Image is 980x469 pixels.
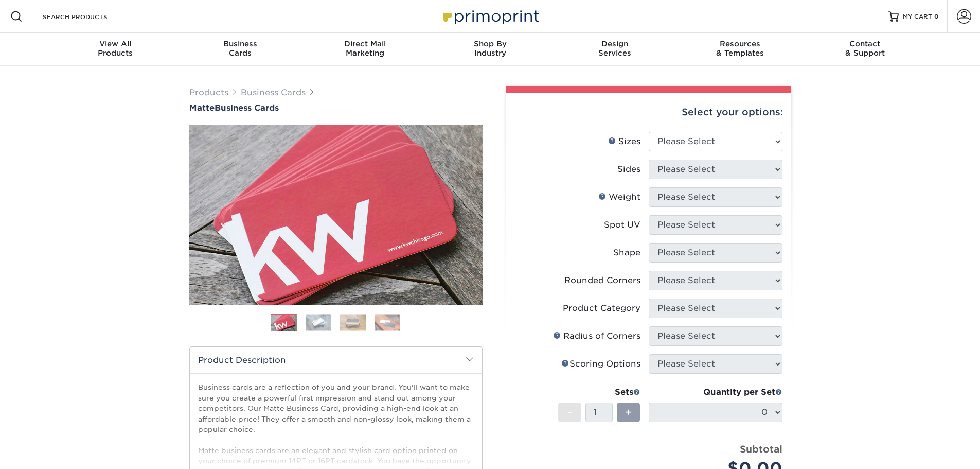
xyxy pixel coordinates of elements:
[934,13,939,20] span: 0
[553,330,640,342] div: Radius of Corners
[903,12,932,21] span: MY CART
[439,5,542,27] img: Primoprint
[189,103,483,113] a: MatteBusiness Cards
[567,405,572,420] span: -
[427,33,553,66] a: Shop ByIndustry
[189,103,483,113] h1: Business Cards
[803,39,928,48] span: Contact
[678,39,803,48] span: Resources
[427,39,553,58] div: Industry
[604,219,640,231] div: Spot UV
[553,33,678,66] a: DesignServices
[306,314,331,330] img: Business Cards 02
[42,10,142,23] input: SEARCH PRODUCTS.....
[561,358,640,370] div: Scoring Options
[190,347,482,373] h2: Product Description
[302,33,427,66] a: Direct MailMarketing
[613,247,640,259] div: Shape
[514,93,783,132] div: Select your options:
[563,302,640,315] div: Product Category
[649,386,782,398] div: Quantity per Set
[625,405,632,420] span: +
[608,135,640,148] div: Sizes
[564,274,640,287] div: Rounded Corners
[53,33,178,66] a: View AllProducts
[803,33,928,66] a: Contact& Support
[375,314,400,330] img: Business Cards 04
[740,443,782,455] strong: Subtotal
[302,39,427,48] span: Direct Mail
[803,39,928,58] div: & Support
[189,68,483,362] img: Matte 01
[678,33,803,66] a: Resources& Templates
[271,310,297,336] img: Business Cards 01
[177,39,302,58] div: Cards
[241,88,306,97] a: Business Cards
[177,39,302,48] span: Business
[598,191,640,203] div: Weight
[427,39,553,48] span: Shop By
[553,39,678,48] span: Design
[558,386,640,398] div: Sets
[53,39,178,58] div: Products
[177,33,302,66] a: BusinessCards
[678,39,803,58] div: & Templates
[302,39,427,58] div: Marketing
[553,39,678,58] div: Services
[53,39,178,48] span: View All
[189,103,215,113] span: Matte
[617,163,640,176] div: Sides
[189,88,228,97] a: Products
[340,314,366,330] img: Business Cards 03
